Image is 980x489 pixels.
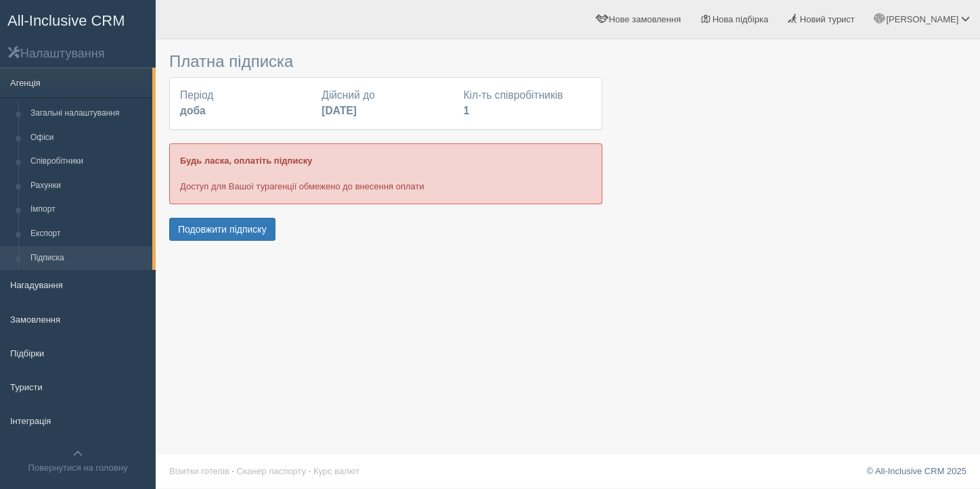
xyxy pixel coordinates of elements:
a: Офіси [24,126,152,150]
span: All-Inclusive CRM [7,12,125,29]
a: Експорт [24,222,152,246]
span: Нове замовлення [609,14,681,24]
a: All-Inclusive CRM [1,1,155,38]
span: [PERSON_NAME] [886,14,958,24]
span: Новий турист [800,14,855,24]
span: · [309,466,311,476]
a: Співробітники [24,149,152,174]
a: Підписка [24,246,152,271]
span: · [231,466,234,476]
a: Імпорт [24,197,152,222]
div: Дійсний до [315,88,456,119]
b: доба [180,105,206,116]
h3: Платна підписка [169,53,602,70]
div: Кіл-ть співробітників [457,88,598,119]
div: Доступ для Вашої турагенції обмежено до внесення оплати [169,143,602,204]
a: Рахунки [24,174,152,198]
b: Будь ласка, оплатіть підписку [180,156,312,166]
b: 1 [464,105,470,116]
a: © All-Inclusive CRM 2025 [866,466,966,476]
b: [DATE] [321,105,357,116]
div: Період [173,88,315,119]
a: Курс валют [313,466,359,476]
span: Нова підбірка [713,14,769,24]
a: Сканер паспорту [237,466,306,476]
button: Подовжити підписку [169,218,275,241]
a: Візитки готелів [169,466,229,476]
a: Загальні налаштування [24,101,152,126]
